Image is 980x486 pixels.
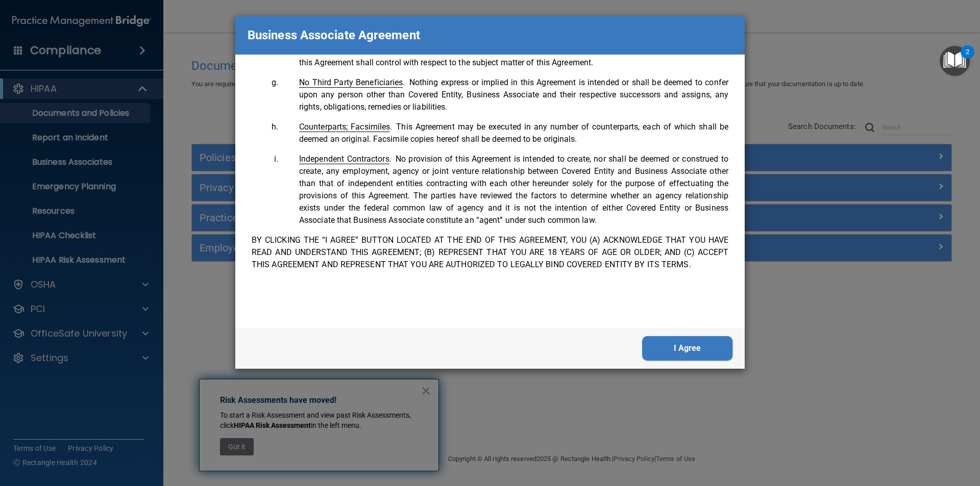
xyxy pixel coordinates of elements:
span: . [299,78,405,87]
span: No Third Party Beneficiaries [299,78,403,88]
span: Counterparts; Facsimiles [299,122,390,132]
span: . [299,122,392,132]
li: Nothing express or implied in this Agreement is intended or shall be deemed to confer upon any pe... [280,76,728,113]
span: Independent Contractors [299,154,389,164]
li: No provision of this Agreement is intended to create, nor shall be deemed or construed to create,... [280,153,728,226]
li: This Agreement may be executed in any number of counterparts, each of which shall be deemed an or... [280,121,728,145]
div: 2 [966,52,969,65]
p: BY CLICKING THE “I AGREE” BUTTON LOCATED AT THE END OF THIS AGREEMENT, YOU (A) ACKNOWLEDGE THAT Y... [252,234,728,271]
p: Business Associate Agreement [248,24,420,46]
button: Open Resource Center, 2 new notifications [940,46,970,76]
span: . [299,154,391,164]
button: I Agree [642,336,732,361]
iframe: Drift Widget Chat Controller [803,414,968,454]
